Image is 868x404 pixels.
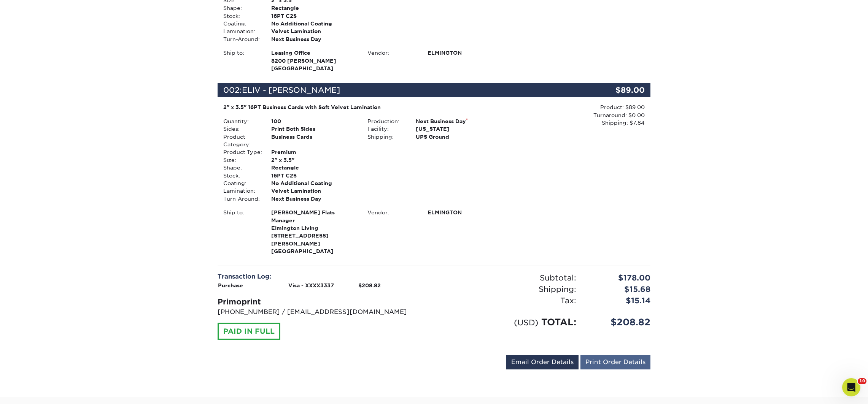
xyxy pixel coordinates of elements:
[218,148,265,156] div: Product Type:
[362,209,422,216] div: Vendor:
[271,49,356,57] span: Leasing Office
[288,282,334,288] strong: Visa - XXXX3337
[218,323,280,340] div: PAID IN FULL
[218,20,265,27] div: Coating:
[265,187,362,195] div: Velvet Lamination
[362,49,422,57] div: Vendor:
[506,355,579,369] a: Email Order Details
[265,195,362,203] div: Next Business Day
[410,117,506,125] div: Next Business Day
[218,133,265,149] div: Product Category:
[218,156,265,164] div: Size:
[218,49,265,72] div: Ship to:
[218,35,265,43] div: Turn-Around:
[271,49,356,71] strong: [GEOGRAPHIC_DATA]
[271,209,356,254] strong: [GEOGRAPHIC_DATA]
[218,12,265,20] div: Stock:
[218,209,265,255] div: Ship to:
[582,315,656,329] div: $208.82
[422,49,506,57] div: ELMINGTON
[265,12,362,20] div: 16PT C2S
[434,295,582,306] div: Tax:
[218,125,265,133] div: Sides:
[218,272,428,281] div: Transaction Log:
[506,103,645,127] div: Product: $89.00 Turnaround: $0.00 Shipping: $7.84
[265,179,362,187] div: No Additional Coating
[580,355,650,369] a: Print Order Details
[218,117,265,125] div: Quantity:
[582,272,656,284] div: $178.00
[582,295,656,306] div: $15.14
[858,378,866,384] span: 10
[362,125,410,133] div: Facility:
[541,317,576,328] span: TOTAL:
[218,282,243,288] strong: Purchase
[265,164,362,171] div: Rectangle
[218,27,265,35] div: Lamination:
[218,307,428,317] p: [PHONE_NUMBER] / [EMAIL_ADDRESS][DOMAIN_NAME]
[358,282,381,288] strong: $208.82
[218,296,428,307] div: Primoprint
[434,284,582,295] div: Shipping:
[265,156,362,164] div: 2" x 3.5"
[265,148,362,156] div: Premium
[242,86,340,95] span: ELIV - [PERSON_NAME]
[265,35,362,43] div: Next Business Day
[582,284,656,295] div: $15.68
[362,133,410,141] div: Shipping:
[218,195,265,203] div: Turn-Around:
[218,179,265,187] div: Coating:
[265,117,362,125] div: 100
[265,133,362,149] div: Business Cards
[842,378,860,396] iframe: Intercom live chat
[218,164,265,171] div: Shape:
[218,4,265,12] div: Shape:
[265,27,362,35] div: Velvet Lamination
[265,20,362,27] div: No Additional Coating
[265,125,362,133] div: Print Both Sides
[265,4,362,12] div: Rectangle
[410,133,506,141] div: UPS Ground
[218,187,265,195] div: Lamination:
[271,224,356,232] span: Elmington Living
[218,83,578,97] div: 002:
[434,272,582,284] div: Subtotal:
[218,172,265,179] div: Stock:
[271,209,356,224] span: [PERSON_NAME] Flats Manager
[410,125,506,133] div: [US_STATE]
[265,172,362,179] div: 16PT C2S
[271,57,356,65] span: 8200 [PERSON_NAME]
[362,117,410,125] div: Production:
[514,318,538,327] small: (USD)
[578,83,650,97] div: $89.00
[271,232,356,247] span: [STREET_ADDRESS][PERSON_NAME]
[422,209,506,216] div: ELMINGTON
[223,103,501,111] div: 2" x 3.5" 16PT Business Cards with Soft Velvet Lamination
